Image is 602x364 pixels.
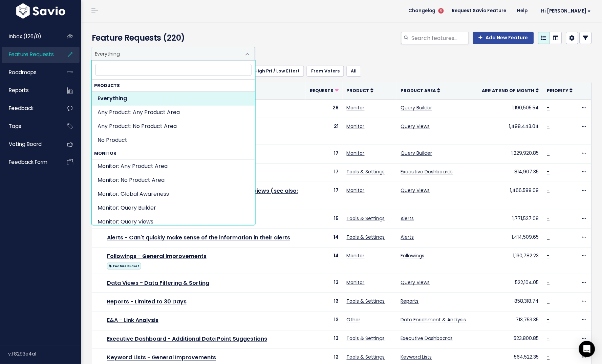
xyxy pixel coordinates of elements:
[92,92,255,106] li: Everything
[401,279,430,286] a: Query Views
[92,173,255,187] li: Monitor: No Product Area
[347,335,385,342] a: Tools & Settings
[347,150,365,156] a: Monitor
[2,119,56,134] a: Tags
[9,69,37,76] span: Roadmaps
[2,136,56,152] a: Voting Board
[401,354,432,361] a: Keyword Lists
[401,168,453,175] a: Executive Dashboards
[547,168,550,175] a: -
[9,158,47,166] span: Feedback form
[92,201,255,215] li: Monitor: Query Builder
[107,252,207,260] a: Followings - General Improvements
[107,298,187,305] a: Reports - Limited to 30 Days
[307,66,344,77] a: From Voters
[8,345,81,363] div: v.f8293e4a1
[547,150,550,156] a: -
[478,330,543,349] td: 523,800.85
[92,147,255,159] strong: Monitor
[9,105,34,112] span: Feedback
[107,354,216,362] a: Keyword Lists - General Improvements
[347,87,374,94] a: Product
[533,6,597,16] a: Hi [PERSON_NAME]
[92,80,255,147] li: Products
[306,274,343,293] td: 13
[306,210,343,229] td: 15
[107,335,267,343] a: Executive Dashboard - Additional Data Point Suggestions
[92,133,255,147] li: No Product
[347,66,361,77] a: All
[306,312,343,330] td: 13
[306,145,343,163] td: 17
[9,33,41,40] span: Inbox (126/0)
[347,104,365,111] a: Monitor
[306,293,343,312] td: 13
[250,66,304,77] a: High Pri / Low Effort
[547,88,568,93] span: Priority
[2,65,56,80] a: Roadmaps
[478,145,543,163] td: 1,229,920.85
[15,3,67,19] img: logo-white.9d6f32f41409.svg
[2,83,56,98] a: Reports
[107,279,209,287] a: Data Views - Data Filtering & Sorting
[541,8,591,14] span: Hi [PERSON_NAME]
[401,150,432,156] a: Query Builder
[401,104,432,111] a: Query Builder
[92,106,255,120] li: Any Product: Any Product Area
[92,159,255,173] li: Monitor: Any Product Area
[438,8,444,14] span: 5
[347,252,365,259] a: Monitor
[482,88,535,93] span: ARR at End of Month
[401,88,436,93] span: Product Area
[482,87,539,94] a: ARR at End of Month
[107,234,290,241] a: Alerts - Can't quickly make sense of the information in their alerts
[478,210,543,229] td: 1,771,527.08
[401,335,453,342] a: Executive Dashboards
[347,168,385,175] a: Tools & Settings
[547,215,550,222] a: -
[547,279,550,286] a: -
[478,293,543,312] td: 858,318.74
[347,354,385,361] a: Tools & Settings
[478,163,543,182] td: 814,907.35
[478,312,543,330] td: 713,753.35
[2,101,56,116] a: Feedback
[478,274,543,293] td: 522,104.05
[579,341,595,357] div: Open Intercom Messenger
[547,234,550,240] a: -
[447,6,512,16] a: Request Savio Feature
[347,88,369,93] span: Product
[310,87,339,94] a: Requests
[411,32,469,44] input: Search features...
[401,123,430,130] a: Query Views
[401,316,466,323] a: Data Enrichment & Analysis
[401,215,414,222] a: Alerts
[547,298,550,304] a: -
[401,298,419,304] a: Reports
[310,88,334,93] span: Requests
[107,261,141,270] a: Feature Bucket
[347,234,385,240] a: Tools & Settings
[547,104,550,111] a: -
[547,354,550,361] a: -
[478,248,543,274] td: 1,130,782.23
[92,32,252,44] h4: Feature Requests (220)
[107,316,158,324] a: E&A - Link Analysis
[401,234,414,240] a: Alerts
[306,248,343,274] td: 14
[9,123,21,130] span: Tags
[92,187,255,201] li: Monitor: Global Awareness
[347,187,365,194] a: Monitor
[92,80,255,91] strong: Products
[2,29,56,44] a: Inbox (126/0)
[92,66,592,77] ul: Filter feature requests
[512,6,533,16] a: Help
[306,229,343,247] td: 14
[2,47,56,62] a: Feature Requests
[401,187,430,194] a: Query Views
[478,118,543,145] td: 1,498,443.04
[478,229,543,247] td: 1,414,509.65
[401,87,440,94] a: Product Area
[347,123,365,130] a: Monitor
[547,87,573,94] a: Priority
